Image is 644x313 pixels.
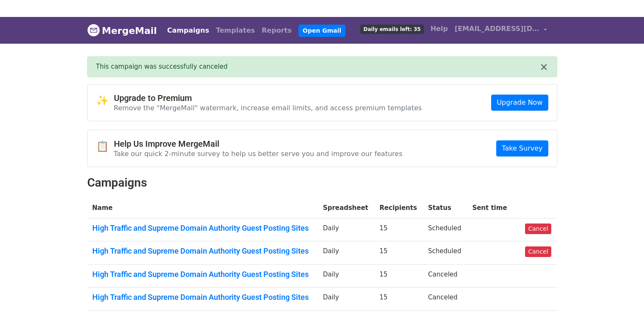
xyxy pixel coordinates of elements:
[374,218,423,241] td: 15
[96,95,114,107] span: ✨
[423,198,467,218] th: Status
[87,176,557,190] h2: Campaigns
[427,20,451,37] a: Help
[318,264,375,288] td: Daily
[164,22,213,39] a: Campaigns
[491,95,548,111] a: Upgrade Now
[525,224,551,234] a: Cancel
[299,25,345,37] a: Open Gmail
[87,198,318,218] th: Name
[213,22,258,39] a: Templates
[114,149,403,158] p: Take our quick 2-minute survey to help us better serve you and improve our features
[96,62,540,72] div: This campaign was successfully canceled
[114,93,422,103] h4: Upgrade to Premium
[525,246,551,257] a: Cancel
[114,103,422,112] p: Remove the "MergeMail" watermark, increase email limits, and access premium templates
[318,241,375,265] td: Daily
[318,198,375,218] th: Spreadsheet
[318,288,375,311] td: Daily
[374,264,423,288] td: 15
[467,198,520,218] th: Sent time
[374,198,423,218] th: Recipients
[114,139,403,149] h4: Help Us Improve MergeMail
[455,24,539,34] span: [EMAIL_ADDRESS][DOMAIN_NAME]
[357,20,427,37] a: Daily emails left: 35
[451,20,550,40] a: [EMAIL_ADDRESS][DOMAIN_NAME]
[374,241,423,265] td: 15
[258,22,295,39] a: Reports
[92,293,313,302] a: High Traffic and Supreme Domain Authority Guest Posting Sites
[423,218,467,241] td: Scheduled
[423,241,467,265] td: Scheduled
[539,62,548,72] button: ×
[87,22,157,39] a: MergeMail
[92,246,313,256] a: High Traffic and Supreme Domain Authority Guest Posting Sites
[92,270,313,279] a: High Traffic and Supreme Domain Authority Guest Posting Sites
[318,218,375,241] td: Daily
[423,264,467,288] td: Canceled
[92,224,313,233] a: High Traffic and Supreme Domain Authority Guest Posting Sites
[496,140,548,156] a: Take Survey
[360,25,423,34] span: Daily emails left: 35
[374,288,423,311] td: 15
[96,140,114,153] span: 📋
[423,288,467,311] td: Canceled
[87,24,100,36] img: MergeMail logo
